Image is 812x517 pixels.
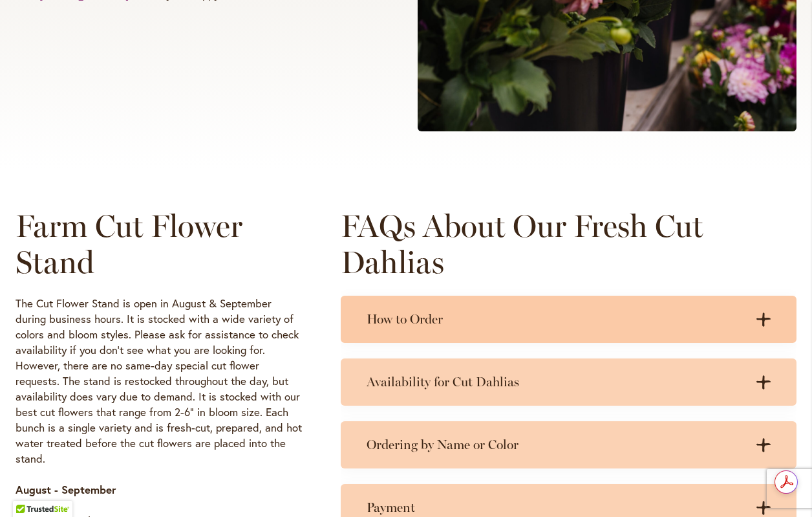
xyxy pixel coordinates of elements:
h3: Ordering by Name or Color [367,437,745,453]
h2: Farm Cut Flower Stand [16,208,303,280]
h3: Availability for Cut Dahlias [367,374,745,390]
summary: Availability for Cut Dahlias [341,358,796,406]
p: The Cut Flower Stand is open in August & September during business hours. It is stocked with a wi... [16,296,303,467]
summary: Ordering by Name or Color [341,421,796,468]
h3: Payment [367,500,745,516]
summary: How to Order [341,296,796,343]
h3: How to Order [367,311,745,327]
h2: FAQs About Our Fresh Cut Dahlias [341,208,796,280]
